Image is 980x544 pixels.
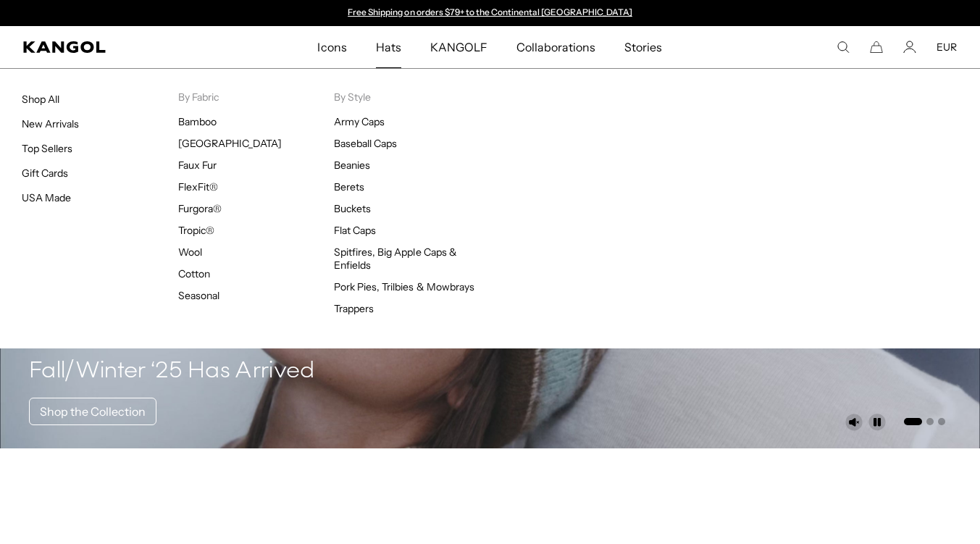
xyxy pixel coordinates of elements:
a: Spitfires, Big Apple Caps & Enfields [334,246,457,272]
button: Unmute [845,414,863,431]
a: Furgora® [178,202,222,215]
p: By Style [334,91,490,104]
a: Tropic® [178,224,214,237]
a: Faux Fur [178,159,217,172]
a: KANGOLF [416,26,502,68]
a: Account [903,41,916,54]
a: USA Made [22,191,71,204]
ul: Select a slide to show [902,415,945,427]
a: New Arrivals [22,117,79,130]
a: Shop All [22,93,59,106]
h4: Fall/Winter ‘25 Has Arrived [29,357,315,386]
a: Cotton [178,267,210,280]
a: Shop the Collection [29,398,156,425]
a: Trappers [334,302,374,315]
a: Stories [610,26,677,68]
a: Army Caps [334,115,385,128]
button: Go to slide 2 [926,418,934,425]
a: Seasonal [178,289,219,302]
a: Hats [361,26,416,68]
a: Buckets [334,202,371,215]
a: Wool [178,246,202,259]
a: Free Shipping on orders $79+ to the Continental [GEOGRAPHIC_DATA] [348,7,632,17]
a: Gift Cards [22,167,68,180]
button: Cart [870,41,883,54]
button: Pause [868,414,886,431]
div: Announcement [341,7,640,19]
span: KANGOLF [430,26,487,68]
a: Pork Pies, Trilbies & Mowbrays [334,280,474,293]
summary: Search here [837,41,850,54]
a: Baseball Caps [334,137,397,150]
button: Go to slide 3 [938,418,945,425]
span: Collaborations [516,26,595,68]
a: Bamboo [178,115,217,128]
a: Collaborations [502,26,610,68]
a: Beanies [334,159,370,172]
div: 1 of 2 [341,7,640,19]
span: Hats [376,26,401,68]
a: Flat Caps [334,224,376,237]
a: Icons [303,26,361,68]
p: By Fabric [178,91,335,104]
button: EUR [937,41,957,54]
button: Go to slide 1 [904,418,922,425]
a: Berets [334,180,364,193]
slideshow-component: Announcement bar [341,7,640,19]
a: Top Sellers [22,142,72,155]
span: Icons [317,26,346,68]
a: [GEOGRAPHIC_DATA] [178,137,282,150]
span: Stories [624,26,662,68]
a: FlexFit® [178,180,218,193]
a: Kangol [23,41,210,53]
